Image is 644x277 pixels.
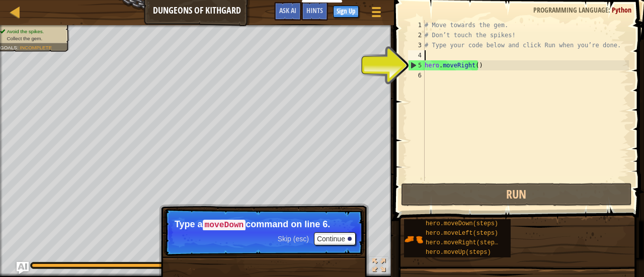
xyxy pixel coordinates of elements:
[314,232,356,245] button: Continue
[401,183,632,206] button: Run
[369,256,389,277] button: Toggle fullscreen
[426,249,491,256] span: hero.moveUp(steps)
[426,230,498,237] span: hero.moveLeft(steps)
[306,6,323,15] span: Hints
[408,70,425,80] div: 6
[7,29,44,34] span: Avoid the spikes.
[408,40,425,50] div: 3
[278,235,309,243] span: Skip (esc)
[408,50,425,60] div: 4
[408,20,425,30] div: 1
[175,219,353,230] p: Type a command on line 6.
[612,5,631,15] span: Python
[203,220,246,231] code: moveDown
[17,262,29,274] button: Ask AI
[408,30,425,40] div: 2
[426,220,498,227] span: hero.moveDown(steps)
[364,2,389,26] button: Show game menu
[533,5,608,15] span: Programming language
[274,2,301,21] button: Ask AI
[17,45,20,50] span: :
[7,36,42,41] span: Collect the gem.
[404,230,423,249] img: portrait.png
[409,60,425,70] div: 5
[20,45,52,50] span: Incomplete
[426,239,502,246] span: hero.moveRight(steps)
[608,5,612,15] span: :
[333,6,359,18] button: Sign Up
[279,6,296,15] span: Ask AI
